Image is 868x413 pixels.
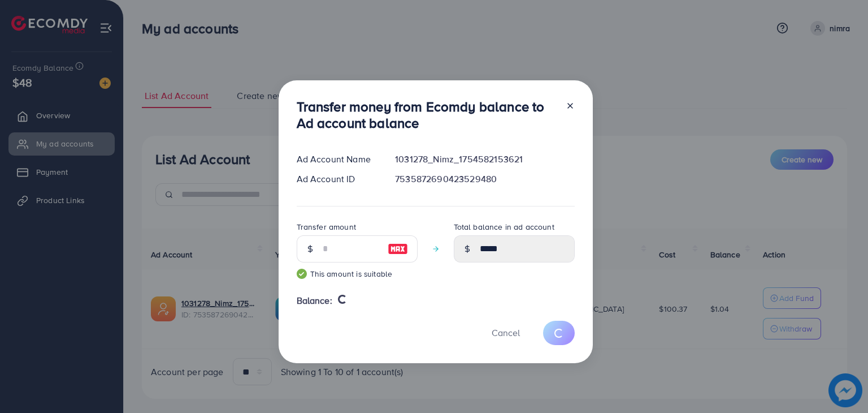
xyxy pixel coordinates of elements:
[386,153,583,166] div: 1031278_Nimz_1754582153621
[388,242,408,256] img: image
[297,221,356,233] label: Transfer amount
[386,173,583,186] div: 7535872690423529480
[297,294,332,307] span: Balance:
[297,98,557,131] h3: Transfer money from Ecomdy balance to Ad account balance
[454,221,554,233] label: Total balance in ad account
[288,173,387,186] div: Ad Account ID
[478,321,534,345] button: Cancel
[297,268,418,279] small: This amount is suitable
[288,153,387,166] div: Ad Account Name
[492,326,520,339] span: Cancel
[297,269,307,279] img: guide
